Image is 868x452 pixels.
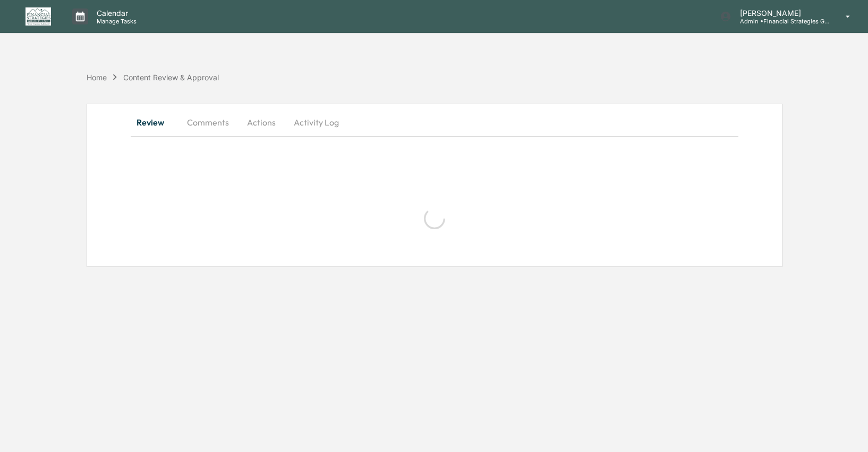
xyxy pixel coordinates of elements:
[285,110,347,135] button: Activity Log
[87,73,107,82] div: Home
[237,110,285,135] button: Actions
[131,110,178,135] button: Review
[731,18,830,25] p: Admin • Financial Strategies Group (FSG)
[88,18,142,25] p: Manage Tasks
[178,110,237,135] button: Comments
[88,9,142,18] p: Calendar
[123,73,219,82] div: Content Review & Approval
[131,110,738,135] div: secondary tabs example
[731,9,830,18] p: [PERSON_NAME]
[25,7,51,26] img: logo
